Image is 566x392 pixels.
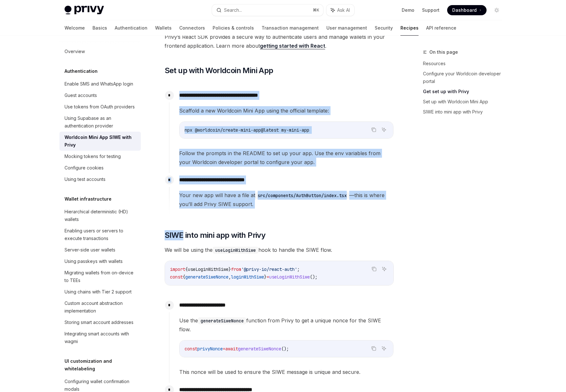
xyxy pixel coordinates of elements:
[179,149,393,167] span: Follow the prompts in the README to set up your app. Use the env variables from your Worldcoin de...
[370,126,378,134] button: Copy the contents from the code block
[165,32,394,50] span: Privy’s React SDK provides a secure way to authenticate users and manage wallets in your frontend...
[65,92,97,99] div: Guest accounts
[185,127,309,133] span: npx @worldcoin/create-mini-app@latest my-mini-app
[65,20,85,36] a: Welcome
[426,20,456,36] a: API reference
[165,65,273,76] span: Set up with Worldcoin Mini App
[59,46,141,57] a: Overview
[337,7,350,13] span: Ask AI
[422,7,440,13] a: Support
[179,368,393,376] span: This nonce will be used to ensure the SIWE message is unique and secure.
[380,265,388,273] button: Ask AI
[65,48,85,55] div: Overview
[260,43,325,49] a: getting started with React
[59,90,141,101] a: Guest accounts
[179,316,393,334] span: Use the function from Privy to get a unique nonce for the SIWE flow.
[59,298,141,317] a: Custom account abstraction implementation
[380,344,388,353] button: Ask AI
[170,274,183,280] span: const
[423,58,507,69] a: Resources
[65,195,112,203] h5: Wallet infrastructure
[65,164,104,172] div: Configure cookies
[326,4,354,16] button: Ask AI
[241,266,297,272] span: '@privy-io/react-auth'
[65,269,137,284] div: Migrating wallets from on-device to TEEs
[313,8,319,13] span: ⌘ K
[492,5,502,15] button: Toggle dark mode
[228,266,231,272] span: }
[65,258,123,265] div: Using passkeys with wallets
[255,192,349,199] code: src/components/AuthButton/index.tsx
[185,274,228,280] span: generateSiweNonce
[370,344,378,353] button: Copy the contents from the code block
[59,162,141,174] a: Configure cookies
[65,319,133,326] div: Storing smart account addresses
[198,317,246,324] code: generateSiweNonce
[179,20,205,36] a: Connectors
[326,20,367,36] a: User management
[65,103,135,111] div: Use tokens from OAuth providers
[185,346,197,352] span: const
[92,20,107,36] a: Basics
[264,274,267,280] span: }
[185,266,188,272] span: {
[375,20,393,36] a: Security
[238,346,281,352] span: generateSiweNonce
[59,225,141,244] a: Enabling users or servers to execute transactions
[402,7,414,13] a: Demo
[59,267,141,286] a: Migrating wallets from on-device to TEEs
[429,48,458,56] span: On this page
[400,20,419,36] a: Recipes
[65,299,137,315] div: Custom account abstraction implementation
[59,328,141,347] a: Integrating smart accounts with wagmi
[65,80,133,88] div: Enable SMS and WhatsApp login
[179,106,393,115] span: Scaffold a new Worldcoin Mini App using the official template:
[447,5,487,15] a: Dashboard
[269,274,310,280] span: useLoginWithSiwe
[155,20,172,36] a: Wallets
[65,134,137,149] div: Worldcoin Mini App SIWE with Privy
[223,346,225,352] span: =
[65,175,106,183] div: Using test accounts
[59,317,141,328] a: Storing smart account addresses
[212,4,323,16] button: Search...⌘K
[423,86,507,97] a: Get set up with Privy
[197,346,223,352] span: privyNonce
[59,101,141,113] a: Use tokens from OAuth providers
[370,265,378,273] button: Copy the contents from the code block
[213,20,254,36] a: Policies & controls
[59,256,141,267] a: Using passkeys with wallets
[228,274,231,280] span: ,
[231,274,264,280] span: loginWithSiwe
[65,67,98,75] h5: Authentication
[225,346,238,352] span: await
[423,97,507,107] a: Set up with Worldcoin Mini App
[65,288,132,296] div: Using chains with Tier 2 support
[65,114,137,130] div: Using Supabase as an authentication provider
[310,274,317,280] span: ();
[170,266,185,272] span: import
[65,208,137,223] div: Hierarchical deterministic (HD) wallets
[59,174,141,185] a: Using test accounts
[262,20,319,36] a: Transaction management
[65,330,137,345] div: Integrating smart accounts with wagmi
[183,274,185,280] span: {
[213,247,258,254] code: useLoginWithSiwe
[452,7,477,13] span: Dashboard
[281,346,289,352] span: ();
[59,151,141,162] a: Mocking tokens for testing
[297,266,300,272] span: ;
[115,20,147,36] a: Authentication
[179,191,393,209] span: Your new app will have a file at —this is where you’ll add Privy SIWE support.
[380,126,388,134] button: Ask AI
[59,78,141,90] a: Enable SMS and WhatsApp login
[59,286,141,298] a: Using chains with Tier 2 support
[59,244,141,256] a: Server-side user wallets
[267,274,269,280] span: =
[65,227,137,242] div: Enabling users or servers to execute transactions
[423,107,507,117] a: SIWE into mini app with Privy
[423,69,507,86] a: Configure your Worldcoin developer portal
[65,357,141,373] h5: UI customization and whitelabeling
[65,153,121,160] div: Mocking tokens for testing
[224,6,242,14] div: Search...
